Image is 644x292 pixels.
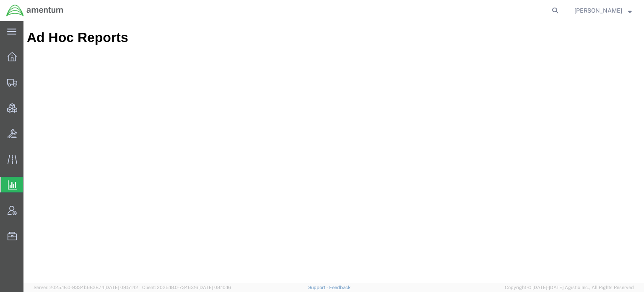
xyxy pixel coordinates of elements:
img: logo [6,4,64,17]
span: Server: 2025.18.0-9334b682874 [34,285,138,290]
span: Client: 2025.18.0-7346316 [142,285,231,290]
span: Copyright © [DATE]-[DATE] Agistix Inc., All Rights Reserved [505,284,634,291]
span: Jason Champagne [574,6,622,15]
a: Support [308,285,329,290]
a: Feedback [329,285,351,290]
span: [DATE] 09:51:42 [104,285,138,290]
span: [DATE] 08:10:16 [198,285,231,290]
button: [PERSON_NAME] [574,5,632,16]
iframe: FS Legacy Container [23,21,644,283]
